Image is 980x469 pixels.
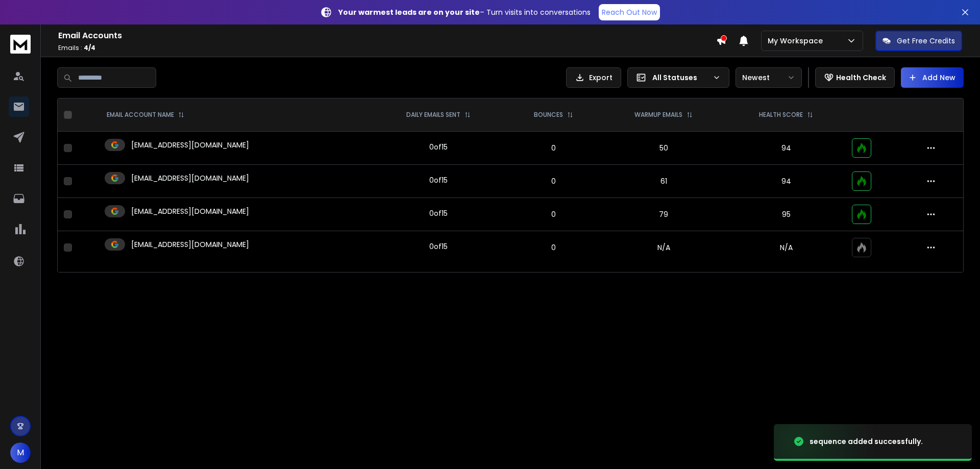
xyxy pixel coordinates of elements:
p: – Turn visits into conversations [338,7,591,17]
button: Newest [736,67,802,88]
td: 94 [727,165,846,198]
td: 50 [601,132,727,165]
p: N/A [733,242,840,253]
p: Health Check [836,72,886,83]
td: 61 [601,165,727,198]
p: HEALTH SCORE [759,111,803,119]
p: DAILY EMAILS SENT [406,111,460,119]
td: N/A [601,231,727,264]
div: sequence added successfully. [810,436,923,447]
td: 94 [727,132,846,165]
p: Emails : [58,44,716,52]
button: Export [566,67,621,88]
span: 4 / 4 [84,43,95,52]
p: [EMAIL_ADDRESS][DOMAIN_NAME] [131,239,249,250]
p: 0 [513,209,595,219]
p: 0 [513,242,595,253]
div: 0 of 15 [429,175,448,185]
button: M [10,442,31,463]
p: [EMAIL_ADDRESS][DOMAIN_NAME] [131,206,249,216]
a: Reach Out Now [599,4,660,20]
p: [EMAIL_ADDRESS][DOMAIN_NAME] [131,173,249,183]
td: 79 [601,198,727,231]
p: 0 [513,143,595,153]
strong: Your warmest leads are on your site [338,7,480,17]
p: BOUNCES [534,111,563,119]
p: Get Free Credits [897,36,955,46]
div: 0 of 15 [429,142,448,152]
button: Get Free Credits [875,31,962,51]
p: 0 [513,176,595,186]
p: All Statuses [652,72,708,83]
div: EMAIL ACCOUNT NAME [107,111,184,119]
td: 95 [727,198,846,231]
div: 0 of 15 [429,208,448,218]
h1: Email Accounts [58,30,716,42]
p: Reach Out Now [602,7,657,17]
button: Add New [901,67,964,88]
p: My Workspace [768,36,827,46]
p: WARMUP EMAILS [634,111,682,119]
button: Health Check [815,67,895,88]
div: 0 of 15 [429,241,448,252]
p: [EMAIL_ADDRESS][DOMAIN_NAME] [131,140,249,150]
img: logo [10,35,31,54]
